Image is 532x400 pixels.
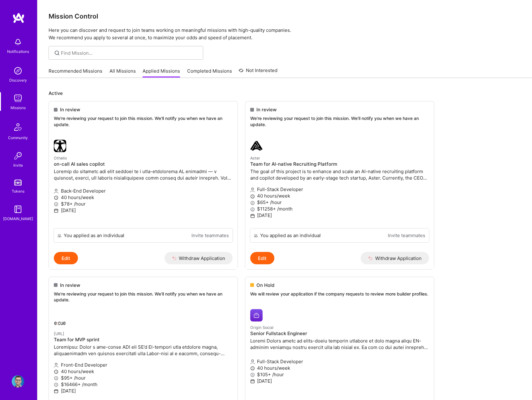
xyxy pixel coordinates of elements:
button: Edit [54,252,78,264]
a: Not Interested [239,67,277,78]
div: Invite [13,162,23,168]
h4: Team for AI-native Recruiting Platform [250,161,429,167]
p: Back-End Developer [54,188,233,194]
a: User Avatar [10,375,26,388]
p: [DATE] [250,378,429,384]
button: Withdraw Application [165,252,233,264]
div: Discovery [9,77,27,83]
p: $16466+ /month [54,381,233,388]
p: $65+ /hour [250,199,429,206]
a: Invite teammates [191,232,229,239]
h4: Team for MVP sprint [54,337,233,343]
p: $95+ /hour [54,375,233,381]
span: On Hold [256,282,274,288]
small: [URL] [54,331,64,336]
p: Full-Stack Developer [250,186,429,193]
img: User Avatar [12,375,24,388]
a: Invite teammates [388,232,425,239]
div: Missions [11,104,26,111]
p: [DATE] [54,207,233,214]
p: We're reviewing your request to join this mission. We'll notify you when we have an update. [54,115,233,127]
p: 40 hours/week [250,365,429,371]
h4: Senior Fullstack Engineer [250,331,429,336]
i: icon Calendar [54,208,58,213]
div: Tokens [12,188,24,194]
i: icon Applicant [54,189,58,194]
a: Applied Missions [143,68,180,78]
i: icon Applicant [54,363,58,368]
p: Here you can discover and request to join teams working on meaningful missions with high-quality ... [49,27,521,41]
p: We're reviewing your request to join this mission. We'll notify you when we have an update. [250,115,429,127]
i: icon Clock [54,195,58,200]
i: icon MoneyGray [54,382,58,387]
i: icon MoneyGray [54,202,58,206]
img: Aster company logo [250,140,263,152]
p: Loremi Dolors ametc ad elits-doeiu temporin utlabore et dolo magna aliqu EN-adminim veniamqu nost... [250,338,429,351]
div: Community [8,134,28,141]
a: Recommended Missions [49,68,102,78]
p: Loremipsu: Dolor s ame-conse ADI eli SE’d EI-tempori utla etdolore magna, aliquaenimadm ven quisn... [54,344,233,357]
i: icon MoneyGray [250,372,255,377]
p: [DATE] [54,388,233,394]
p: 40 hours/week [54,368,233,375]
img: Community [11,120,25,134]
i: icon Calendar [250,379,255,384]
small: Aster [250,156,260,160]
img: bell [12,36,24,48]
p: 40 hours/week [54,194,233,201]
img: Invite [12,150,24,162]
a: Completed Missions [187,68,232,78]
i: icon Clock [250,366,255,371]
small: Othello [54,156,67,160]
a: All Missions [109,68,136,78]
img: tokens [14,180,22,185]
i: icon MoneyGray [250,201,255,205]
p: $78+ /hour [54,201,233,207]
i: icon Clock [250,194,255,199]
i: icon Applicant [250,188,255,192]
a: Othello company logoOthelloon-call AI sales copilotLoremip do sitametc adi elit seddoei te i utla... [49,135,238,228]
input: Find Mission... [61,50,199,56]
i: icon Clock [54,369,58,374]
p: [DATE] [250,212,429,219]
div: You applied as an individual [64,232,124,239]
p: Front-End Developer [54,362,233,368]
h3: Mission Control [49,12,521,20]
p: We will review your application if the company requests to review more builder profiles. [250,291,429,297]
img: discovery [12,65,24,77]
p: 40 hours/week [250,193,429,199]
div: You applied as an individual [260,232,321,239]
a: Aster company logoAsterTeam for AI-native Recruiting PlatformThe goal of this project is to enhan... [245,135,434,228]
i: icon Calendar [250,214,255,218]
div: Notifications [7,48,29,55]
i: icon Applicant [250,360,255,364]
p: The goal of this project is to enhance and scale an AI-native recruiting platform and copilot dev... [250,168,429,181]
p: Full-Stack Developer [250,358,429,365]
p: $11258+ /month [250,206,429,212]
span: In review [256,106,277,113]
button: Edit [250,252,274,264]
img: teamwork [12,92,24,104]
h4: on-call AI sales copilot [54,161,233,167]
span: In review [60,282,80,288]
img: Othello company logo [54,140,66,152]
p: $105+ /hour [250,371,429,378]
img: Ecue.ai company logo [54,315,66,328]
small: Origin Social [250,325,273,330]
i: icon MoneyGray [250,207,255,212]
p: Active [49,90,521,96]
img: Origin Social company logo [250,309,263,321]
i: icon Calendar [54,389,58,394]
i: icon MoneyGray [54,376,58,381]
button: Withdraw Application [361,252,429,264]
img: guide book [12,203,24,215]
p: Loremip do sitametc adi elit seddoei te i utla-etdolorema AL enimadmi — v quisnost, exerci, ull l... [54,168,233,181]
img: logo [12,12,25,23]
i: icon SearchGrey [54,49,61,57]
p: We're reviewing your request to join this mission. We'll notify you when we have an update. [54,291,233,303]
span: In review [60,106,80,113]
div: [DOMAIN_NAME] [3,215,33,222]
